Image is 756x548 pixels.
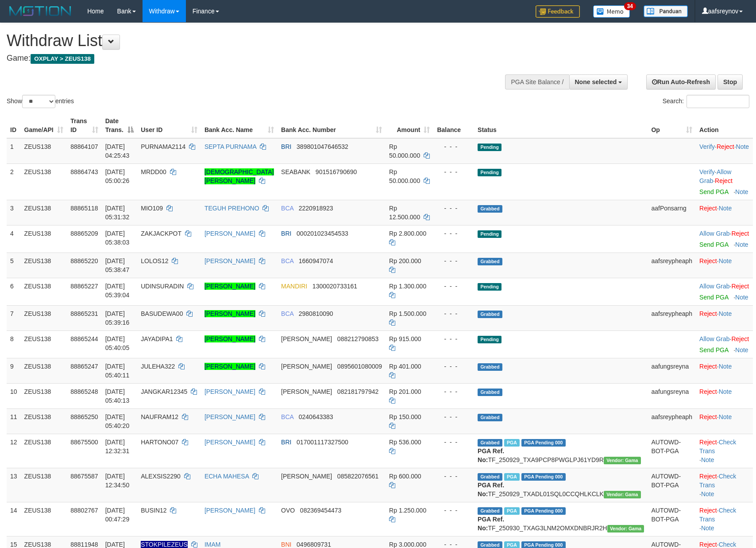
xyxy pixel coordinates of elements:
[699,230,729,237] a: Allow Grab
[204,507,255,514] a: [PERSON_NAME]
[7,408,21,434] td: 11
[21,358,67,383] td: ZEUS138
[204,283,255,290] a: [PERSON_NAME]
[687,95,749,108] input: Search:
[699,143,715,150] a: Verify
[7,502,21,536] td: 14
[70,335,98,342] span: 88865244
[7,95,74,108] label: Show entries
[478,205,502,213] span: Grabbed
[7,278,21,305] td: 6
[389,363,421,370] span: Rp 401.000
[478,169,501,176] span: Pending
[699,507,717,514] a: Reject
[7,330,21,358] td: 8
[648,200,696,225] td: aafPonsarng
[521,439,566,447] span: PGA Pending
[719,388,732,395] a: Note
[204,413,255,420] a: [PERSON_NAME]
[701,456,714,463] a: Note
[281,310,293,317] span: BCA
[437,204,471,213] div: - - -
[70,283,98,290] span: 88865227
[699,413,717,420] a: Reject
[21,225,67,253] td: ZEUS138
[70,439,98,446] span: 88675500
[389,413,421,420] span: Rp 150.000
[699,439,736,455] a: Check Trans
[7,305,21,330] td: 7
[141,413,178,420] span: NAUFRAM12
[699,473,736,489] a: Check Trans
[437,472,471,481] div: - - -
[699,541,717,548] a: Reject
[717,143,734,150] a: Reject
[141,541,188,548] span: Nama rekening ada tanda titik/strip, harap diedit
[699,168,731,184] a: Allow Grab
[389,388,421,395] span: Rp 201.000
[204,473,249,480] a: ECHA MAHESA
[7,4,74,18] img: MOTION_logo.png
[141,310,183,317] span: BASUDEWA00
[389,283,426,290] span: Rp 1.300.000
[281,168,310,175] span: SEABANK
[604,457,641,464] span: Vendor URL: https://trx31.1velocity.biz
[437,334,471,343] div: - - -
[21,163,67,200] td: ZEUS138
[281,257,293,264] span: BCA
[437,167,471,176] div: - - -
[281,507,295,514] span: OVO
[137,113,201,138] th: User ID: activate to sort column ascending
[389,541,426,548] span: Rp 3.000.000
[7,200,21,225] td: 3
[717,74,743,89] a: Stop
[437,412,471,421] div: - - -
[607,525,644,532] span: Vendor URL: https://trx31.1velocity.biz
[696,468,753,502] td: · ·
[648,253,696,278] td: aafsreypheaph
[536,5,580,18] img: Feedback.jpg
[297,230,348,237] span: Copy 000201023454533 to clipboard
[316,168,357,175] span: Copy 901516790690 to clipboard
[299,257,333,264] span: Copy 1660947074 to clipboard
[389,439,421,446] span: Rp 536.000
[337,363,382,370] span: Copy 0895601080009 to clipboard
[478,230,501,238] span: Pending
[389,257,421,264] span: Rp 200.000
[281,413,293,420] span: BCA
[21,113,67,138] th: Game/API: activate to sort column ascending
[699,473,717,480] a: Reject
[696,305,753,330] td: ·
[504,439,520,447] span: Marked by aaftrukkakada
[696,225,753,253] td: ·
[281,143,291,150] span: BRI
[389,310,426,317] span: Rp 1.500.000
[21,468,67,502] td: ZEUS138
[7,434,21,468] td: 12
[204,205,259,212] a: TEGUH PREHONO
[281,335,332,342] span: [PERSON_NAME]
[699,168,731,184] span: ·
[648,502,696,536] td: AUTOWD-BOT-PGA
[719,413,732,420] a: Note
[696,200,753,225] td: ·
[70,473,98,480] span: 88675587
[719,310,732,317] a: Note
[521,507,566,515] span: PGA Pending
[141,507,166,514] span: BUSIN12
[297,143,348,150] span: Copy 389801047646532 to clipboard
[389,230,426,237] span: Rp 2.800.000
[7,113,21,138] th: ID
[699,283,731,290] span: ·
[204,335,255,342] a: [PERSON_NAME]
[478,389,502,396] span: Grabbed
[505,74,569,89] div: PGA Site Balance /
[337,473,378,480] span: Copy 085822076561 to clipboard
[141,205,163,212] span: MIO109
[474,113,648,138] th: Status
[389,205,420,221] span: Rp 12.500.000
[474,502,648,536] td: TF_250930_TXAG3LNM2OMXDNBRJR2H
[67,113,101,138] th: Trans ID: activate to sort column ascending
[70,363,98,370] span: 88865247
[696,138,753,164] td: · ·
